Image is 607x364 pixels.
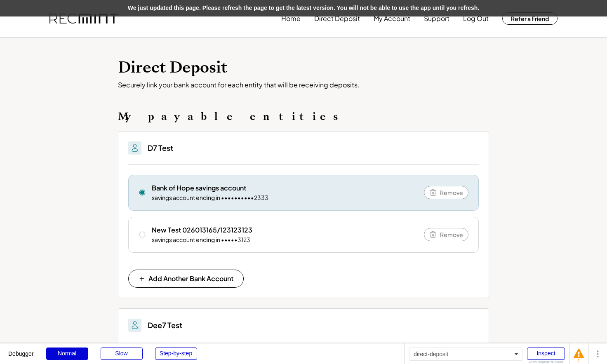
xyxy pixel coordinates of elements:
[424,228,468,241] button: Remove
[130,143,140,153] img: People.svg
[155,348,197,360] div: Step-by-step
[502,12,558,25] button: Refer a Friend
[49,14,118,24] img: recmint-logotype%403x.png
[118,110,345,123] h2: My payable entities
[374,10,410,27] button: My Account
[314,10,360,27] button: Direct Deposit
[463,10,489,27] button: Log Out
[8,343,34,357] div: Debugger
[118,58,489,77] h1: Direct Deposit
[281,10,301,27] button: Home
[128,270,244,288] button: Add Another Bank Account
[424,186,468,199] button: Remove
[440,232,463,237] span: Remove
[118,81,489,89] div: Securely link your bank account for each entity that will be receiving deposits.
[527,360,565,364] div: Show responsive boxes
[424,10,449,27] button: Support
[101,348,143,360] div: Slow
[148,275,233,282] span: Add Another Bank Account
[130,320,140,330] img: People.svg
[152,236,250,244] div: savings account ending in •••••3123
[148,143,173,153] h3: D7 Test
[152,183,246,193] div: Bank of Hope savings account
[46,348,88,360] div: Normal
[574,359,584,363] div: 1
[148,320,182,330] h3: Dee7 Test
[152,194,268,202] div: savings account ending in ••••••••••2333
[527,348,565,360] div: Inspect
[440,190,463,195] span: Remove
[409,348,522,361] div: direct-deposit
[152,225,252,235] div: New Test 026013165/123123123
